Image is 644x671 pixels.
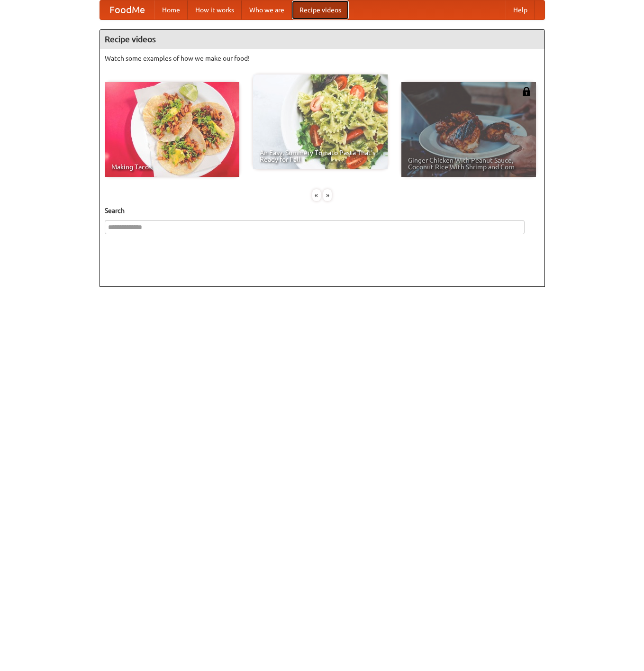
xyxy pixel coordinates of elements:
a: An Easy, Summery Tomato Pasta That's Ready for Fall [253,74,388,169]
h4: Recipe videos [100,30,544,49]
span: Making Tacos [111,164,233,170]
div: « [312,189,321,201]
a: Recipe videos [292,0,349,19]
a: Home [154,0,188,19]
p: Watch some examples of how we make our food! [105,54,540,63]
span: An Easy, Summery Tomato Pasta That's Ready for Fall [260,149,381,163]
a: Help [506,0,535,19]
img: 483408.png [522,87,531,96]
div: » [323,189,332,201]
h5: Search [105,206,540,215]
a: How it works [188,0,242,19]
a: Making Tacos [105,82,239,177]
a: Who we are [242,0,292,19]
a: FoodMe [100,0,154,19]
